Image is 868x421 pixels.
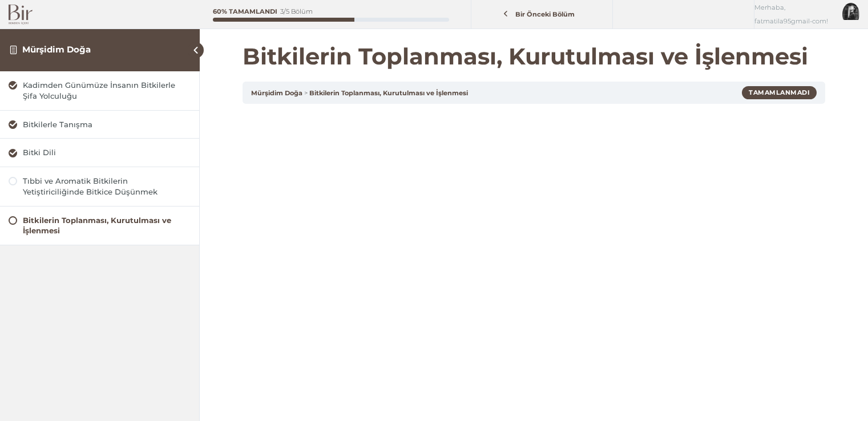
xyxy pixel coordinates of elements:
[9,80,191,102] a: Kadimden Günümüze İnsanın Bitkilerle Şifa Yolculuğu
[243,43,825,70] h1: Bitkilerin Toplanması, Kurutulması ve İşlenmesi
[251,89,302,97] a: Mürşidim Doğa
[22,44,91,55] a: Mürşidim Doğa
[9,215,191,237] a: Bitkilerin Toplanması, Kurutulması ve İşlenmesi
[742,86,817,99] div: Tamamlanmadı
[754,1,834,28] span: Merhaba, fatmatila95gmail-com!
[213,9,277,15] div: 60% Tamamlandı
[9,119,191,130] a: Bitkilerle Tanışma
[23,176,191,197] div: Tıbbi ve Aromatik Bitkilerin Yetiştiriciliğinde Bitkice Düşünmek
[9,5,33,25] img: Bir Logo
[23,80,191,102] div: Kadimden Günümüze İnsanın Bitkilerle Şifa Yolculuğu
[23,119,191,130] div: Bitkilerle Tanışma
[474,4,609,25] a: Bir Önceki Bölüm
[23,215,191,237] div: Bitkilerin Toplanması, Kurutulması ve İşlenmesi
[280,9,313,15] div: 3/5 Bölüm
[23,147,191,158] div: Bitki Dili
[309,89,468,97] a: Bitkilerin Toplanması, Kurutulması ve İşlenmesi
[9,147,191,158] a: Bitki Dili
[9,176,191,197] a: Tıbbi ve Aromatik Bitkilerin Yetiştiriciliğinde Bitkice Düşünmek
[508,10,581,18] span: Bir Önceki Bölüm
